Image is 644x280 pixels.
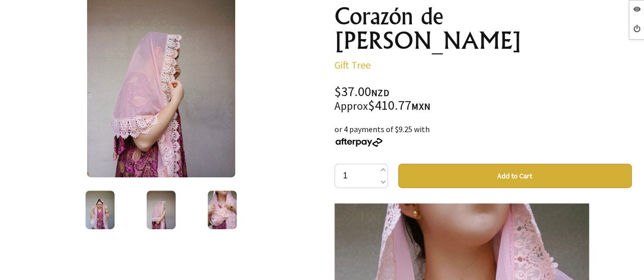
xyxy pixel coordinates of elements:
[371,87,389,99] span: NZD
[334,99,368,113] small: Approx
[147,191,176,229] img: Velo Classic Inmaculado Corazón de María
[334,58,371,71] a: Gift Tree
[86,191,115,229] img: Velo Classic Inmaculado Corazón de María
[411,101,431,112] span: MXN
[334,85,632,113] div: $37.00 $410.77
[208,191,237,229] img: Velo Classic Inmaculado Corazón de María
[334,138,383,147] img: Afterpay
[334,123,632,147] div: or 4 payments of $9.25 with
[398,164,632,188] button: Add to Cart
